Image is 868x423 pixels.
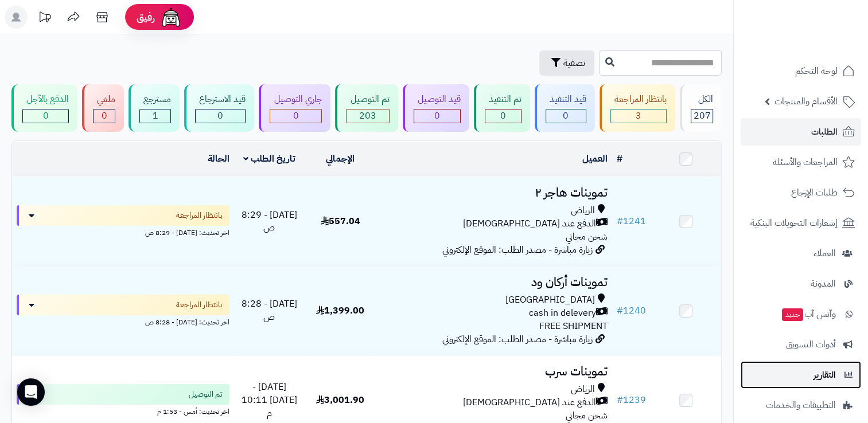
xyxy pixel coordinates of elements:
[159,6,182,29] img: ai-face.png
[176,299,223,311] span: بانتظار المراجعة
[741,240,861,267] a: العملاء
[270,93,322,106] div: جاري التوصيل
[616,214,645,228] a: #1241
[773,154,838,170] span: المراجعات والأسئلة
[795,63,838,79] span: لوحة التحكم
[741,148,861,176] a: المراجعات والأسئلة
[414,109,460,123] div: 0
[563,56,585,70] span: تصفية
[741,391,861,419] a: التطبيقات والخدمات
[346,93,389,106] div: تم التوصيل
[636,109,641,123] span: 3
[691,93,713,106] div: الكل
[766,397,836,413] span: التطبيقات والخدمات
[813,367,836,383] span: التقارير
[741,209,861,237] a: إشعارات التحويلات البنكية
[217,109,223,123] span: 0
[293,109,299,123] span: 0
[546,109,586,123] div: 0
[610,93,667,106] div: بانتظار المراجعة
[93,93,115,106] div: ملغي
[195,93,246,106] div: قيد الاسترجاع
[790,9,857,33] img: logo-2.png
[741,300,861,328] a: وآتس آبجديد
[137,10,155,24] span: رفيق
[786,336,836,352] span: أدوات التسويق
[500,109,506,123] span: 0
[611,109,666,123] div: 3
[434,109,440,123] span: 0
[546,93,586,106] div: قيد التنفيذ
[813,245,836,261] span: العملاء
[102,109,107,123] span: 0
[616,214,622,228] span: #
[189,389,223,400] span: تم التوصيل
[196,109,245,123] div: 0
[570,383,594,396] span: الرياض
[242,380,297,420] span: [DATE] - [DATE] 10:11 م
[462,217,595,230] span: الدفع عند [DEMOGRAPHIC_DATA]
[17,315,229,327] div: اخر تحديث: [DATE] - 8:28 ص
[126,84,182,132] a: مسترجع 1
[570,204,594,217] span: الرياض
[532,84,597,132] a: قيد التنفيذ 0
[30,6,59,32] a: تحديثات المنصة
[539,50,594,76] button: تصفية
[23,109,68,123] div: 0
[750,215,838,231] span: إشعارات التحويلات البنكية
[256,84,333,132] a: جاري التوصيل 0
[582,152,607,166] a: العميل
[442,243,592,257] span: زيارة مباشرة - مصدر الطلب: الموقع الإلكتروني
[462,396,595,409] span: الدفع عند [DEMOGRAPHIC_DATA]
[781,306,836,322] span: وآتس آب
[811,276,836,292] span: المدونة
[242,208,297,235] span: [DATE] - 8:29 ص
[811,124,838,140] span: الطلبات
[22,93,69,106] div: الدفع بالآجل
[616,393,622,407] span: #
[774,93,838,109] span: الأقسام والمنتجات
[242,297,297,324] span: [DATE] - 8:28 ص
[616,304,622,318] span: #
[333,84,400,132] a: تم التوصيل 203
[741,57,861,85] a: لوحة التحكم
[565,230,607,244] span: شحن مجاني
[442,332,592,346] span: زيارة مباشرة - مصدر الطلب: الموقع الإلكتروني
[182,84,256,132] a: قيد الاسترجاع 0
[316,304,364,318] span: 1,399.00
[539,319,607,333] span: FREE SHIPMENT
[414,93,461,106] div: قيد التوصيل
[616,304,645,318] a: #1240
[208,152,229,166] a: الحالة
[326,152,355,166] a: الإجمالي
[380,276,608,289] h3: تموينات أركان ود
[505,293,594,307] span: [GEOGRAPHIC_DATA]
[153,109,158,123] span: 1
[565,409,607,422] span: شحن مجاني
[17,226,229,238] div: اخر تحديث: [DATE] - 8:29 ص
[321,214,360,228] span: 557.04
[94,109,115,123] div: 0
[741,179,861,206] a: طلبات الإرجاع
[270,109,321,123] div: 0
[380,365,608,378] h3: تموينات سرب
[528,307,595,320] span: cash in delevery
[741,331,861,358] a: أدوات التسويق
[472,84,532,132] a: تم التنفيذ 0
[693,109,710,123] span: 207
[176,210,223,221] span: بانتظار المراجعة
[741,118,861,146] a: الطلبات
[791,185,838,201] span: طلبات الإرجاع
[400,84,472,132] a: قيد التوصيل 0
[380,186,608,199] h3: تموينات هاجر ٢
[563,109,569,123] span: 0
[80,84,126,132] a: ملغي 0
[347,109,388,123] div: 203
[485,93,521,106] div: تم التنفيذ
[243,152,295,166] a: تاريخ الطلب
[139,93,171,106] div: مسترجع
[616,393,645,407] a: #1239
[597,84,678,132] a: بانتظار المراجعة 3
[9,84,80,132] a: الدفع بالآجل 0
[741,270,861,297] a: المدونة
